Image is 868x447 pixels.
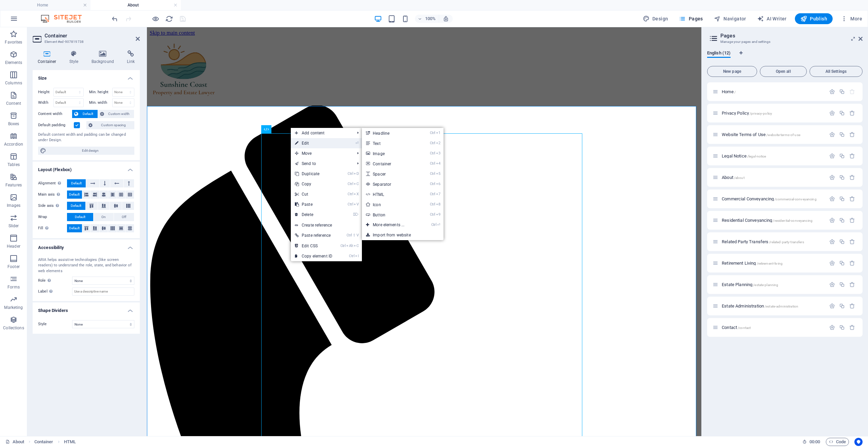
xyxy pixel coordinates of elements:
span: Default [71,179,82,187]
h2: Pages [720,33,863,39]
h4: Layout (Flexbox) [33,162,140,174]
i: V [356,233,358,237]
p: Accordion [4,142,23,147]
label: Min. width [89,101,112,104]
div: Settings [829,217,835,223]
button: Default [67,213,93,221]
button: Design [640,13,671,24]
a: CtrlCCopy [291,179,336,189]
span: /estate-planning [753,283,778,287]
button: Click here to leave preview mode and continue editing [151,15,160,23]
i: X [354,192,358,196]
span: /estate-administration [765,304,798,308]
a: Skip to main content [3,3,48,9]
img: Editor Logo [39,15,90,23]
a: Ctrl3Image [362,148,418,159]
i: On resize automatically adjust zoom level to fit chosen device. [443,16,449,22]
span: Click to select. Double-click to edit [64,438,76,446]
i: 5 [436,171,440,176]
i: Ctrl [430,171,435,176]
span: Code [829,438,846,446]
a: Ctrl7HTML [362,189,418,199]
i: 3 [436,151,440,155]
span: AI Writer [757,15,787,22]
div: Language Tabs [707,50,863,63]
div: Estate Planning/estate-planning [720,282,826,287]
span: Click to open page [722,153,766,159]
a: ⌦Delete [291,210,336,220]
div: Duplicate [839,282,845,287]
p: Slider [9,223,19,229]
div: Duplicate [839,153,845,159]
p: Favorites [5,39,22,45]
button: Custom width [98,110,134,118]
h4: Shape Dividers [33,302,140,315]
p: Images [7,203,21,208]
div: Remove [849,303,855,309]
i: ⏎ [355,141,358,145]
a: Ctrl⇧VPaste reference [291,230,336,241]
span: Move [291,148,352,159]
span: Click to open page [722,239,804,244]
button: AI Writer [754,13,789,24]
i: D [354,171,358,176]
h2: Container [45,33,140,39]
span: Default [69,191,80,199]
i: V [354,202,358,206]
button: Edit design [38,147,134,155]
div: Privacy Policy/privacy-policy [720,111,826,115]
label: Content width [38,110,72,118]
div: Home/ [720,89,826,94]
button: Off [114,213,134,221]
div: Residential Conveyancing/residential-conveyancing [720,218,826,222]
label: Default padding [38,121,74,129]
div: Settings [829,132,835,137]
p: Boxes [8,121,19,127]
span: All Settings [813,69,859,73]
button: 100% [415,15,439,23]
i: 2 [436,141,440,145]
span: Click to select. Double-click to edit [34,438,53,446]
a: CtrlVPaste [291,199,336,210]
button: New page [707,66,757,77]
a: CtrlICopy element ID [291,251,336,261]
span: Click to open page [722,218,813,223]
p: Features [5,182,22,188]
p: Collections [3,325,24,331]
label: Alignment [38,179,67,187]
div: Duplicate [839,217,845,223]
label: Main axis [38,191,67,199]
button: Usercentrics [854,438,863,446]
a: CtrlAltCEdit CSS [291,241,336,251]
div: Legal Notice/legal-notice [720,154,826,158]
span: New page [710,69,754,73]
span: /about [734,176,745,180]
i: Ctrl [348,202,353,206]
a: Click to cancel selection. Double-click to open Pages [5,438,24,446]
i: Alt [346,244,353,248]
span: /residential-conveyancing [773,219,812,222]
div: Duplicate [839,175,845,180]
i: Ctrl [348,192,353,196]
span: Edit design [48,147,132,155]
div: The startpage cannot be deleted [849,89,855,95]
span: Off [122,213,126,221]
i: Ctrl [347,233,352,237]
div: About/about [720,175,826,180]
span: Role [38,277,53,285]
div: Remove [849,110,855,116]
div: Duplicate [839,239,845,245]
i: Ctrl [430,212,435,217]
span: Click to open page [722,132,800,137]
div: Estate Administration/estate-administration [720,304,826,308]
span: /retirement-living [757,262,783,265]
div: Duplicate [839,110,845,116]
div: Settings [829,303,835,309]
button: Publish [795,13,833,24]
div: Duplicate [839,260,845,266]
p: Forms [7,284,20,290]
label: Side axis [38,202,67,210]
nav: breadcrumb [34,438,76,446]
span: Click to open page [722,303,798,309]
span: /related-party-transfers [769,240,804,244]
